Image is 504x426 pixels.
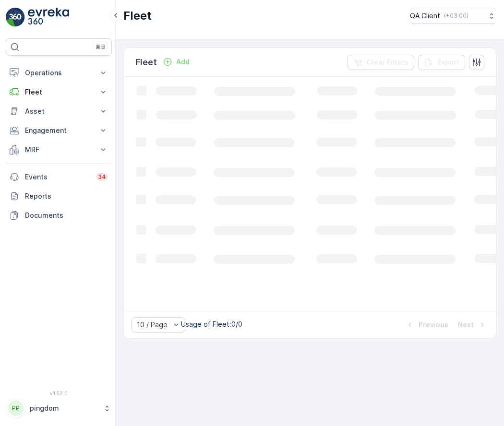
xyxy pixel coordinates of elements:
[367,58,408,67] p: Clear Filters
[8,401,24,416] div: PP
[25,191,108,201] p: Reports
[6,167,112,187] a: Events34
[6,121,112,140] button: Engagement
[444,12,468,20] p: ( +03:00 )
[181,319,242,329] p: Usage of Fleet : 0/0
[6,140,112,159] button: MRF
[6,83,112,102] button: Fleet
[123,8,152,24] p: Fleet
[96,43,105,51] p: ⌘B
[6,63,112,83] button: Operations
[437,58,459,67] p: Export
[25,172,90,182] p: Events
[6,8,25,27] img: logo
[25,68,93,78] p: Operations
[457,319,488,331] button: Next
[410,8,496,24] button: QA Client(+03:00)
[419,320,448,330] p: Previous
[25,211,108,220] p: Documents
[25,87,93,97] p: Fleet
[410,11,440,21] p: QA Client
[159,56,193,68] button: Add
[28,8,69,27] img: logo_light-DOdMpM7g.png
[30,403,98,413] p: pingdom
[418,55,465,70] button: Export
[348,55,414,70] button: Clear Filters
[25,106,93,116] p: Asset
[6,390,112,396] span: v 1.52.0
[6,102,112,121] button: Asset
[25,145,93,154] p: MRF
[98,173,106,181] p: 34
[458,320,474,330] p: Next
[6,187,112,206] a: Reports
[176,57,190,67] p: Add
[135,56,157,69] p: Fleet
[25,126,93,135] p: Engagement
[6,206,112,225] a: Documents
[404,319,449,331] button: Previous
[6,398,112,418] button: PPpingdom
